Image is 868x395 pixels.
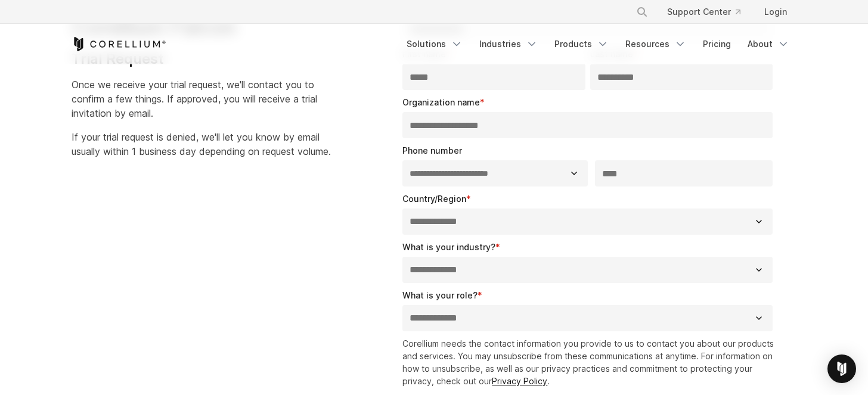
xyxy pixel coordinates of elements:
[755,1,796,23] a: Login
[72,79,317,119] span: Once we receive your trial request, we'll contact you to confirm a few things. If approved, you w...
[72,37,166,51] a: Corellium Home
[472,33,545,55] a: Industries
[740,33,796,55] a: About
[658,1,750,23] a: Support Center
[72,131,331,157] span: If your trial request is denied, we'll let you know by email usually within 1 business day depend...
[402,242,495,252] span: What is your industry?
[402,290,478,300] span: What is your role?
[402,337,777,387] p: Corellium needs the contact information you provide to us to contact you about our products and s...
[399,33,470,55] a: Solutions
[402,194,466,204] span: Country/Region
[402,145,462,155] span: Phone number
[492,376,547,386] a: Privacy Policy
[547,33,616,55] a: Products
[618,33,693,55] a: Resources
[827,354,856,383] div: Open Intercom Messenger
[402,97,480,107] span: Organization name
[696,33,738,55] a: Pricing
[399,33,796,55] div: Navigation Menu
[631,1,653,23] button: Search
[622,1,796,23] div: Navigation Menu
